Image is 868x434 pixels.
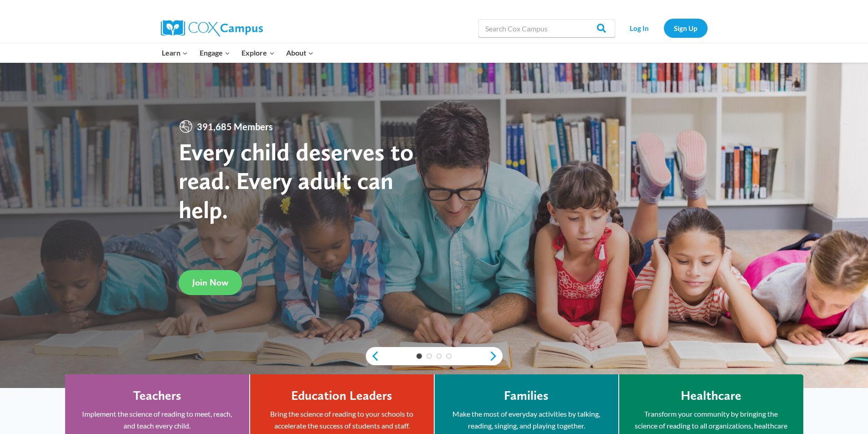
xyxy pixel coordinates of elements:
[162,47,188,59] span: Learn
[161,20,263,36] img: Cox Campus
[426,353,432,359] a: 2
[446,353,452,359] a: 4
[437,353,442,359] a: 3
[504,388,549,403] h4: Families
[179,270,242,295] a: Join Now
[286,47,313,59] span: About
[241,47,274,59] span: Explore
[156,43,319,62] nav: Primary Navigation
[664,19,708,37] a: Sign Up
[681,388,741,403] h4: Healthcare
[193,119,277,134] span: 391,685 Members
[620,19,659,37] a: Log In
[79,408,236,431] p: Implement the science of reading to meet, reach, and teach every child.
[478,19,615,37] input: Search Cox Campus
[133,388,181,403] h4: Teachers
[620,19,708,37] nav: Secondary Navigation
[416,353,422,359] a: 1
[291,388,392,403] h4: Education Leaders
[179,137,414,224] strong: Every child deserves to read. Every adult can help.
[366,347,503,365] div: content slider buttons
[192,277,228,288] span: Join Now
[448,408,605,431] p: Make the most of everyday activities by talking, reading, singing, and playing together.
[264,408,420,431] p: Bring the science of reading to your schools to accelerate the success of students and staff.
[489,351,503,362] a: next
[200,47,230,59] span: Engage
[366,351,380,362] a: previous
